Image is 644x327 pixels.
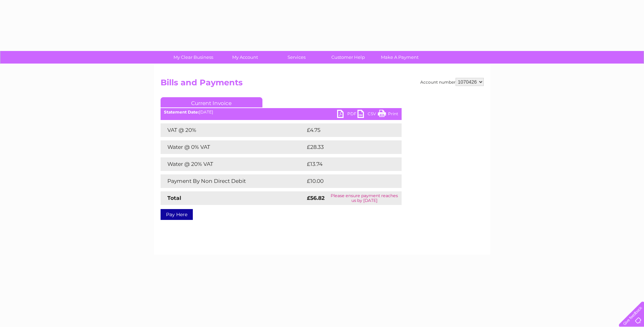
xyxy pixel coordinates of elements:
[307,195,325,201] strong: £56.82
[164,109,199,115] b: Statement Date:
[161,140,305,154] td: Water @ 0% VAT
[161,123,305,137] td: VAT @ 20%
[305,140,388,154] td: £28.33
[305,174,388,188] td: £10.00
[167,195,181,201] strong: Total
[161,209,193,220] a: Pay Here
[161,157,305,171] td: Water @ 20% VAT
[305,157,387,171] td: £13.74
[165,51,221,64] a: My Clear Business
[161,110,402,115] div: [DATE]
[378,110,398,120] a: Print
[161,78,484,91] h2: Bills and Payments
[420,78,484,86] div: Account number
[337,110,357,120] a: PDF
[320,51,376,64] a: Customer Help
[305,123,386,137] td: £4.75
[357,110,378,120] a: CSV
[372,51,428,64] a: Make A Payment
[217,51,273,64] a: My Account
[161,174,305,188] td: Payment By Non Direct Debit
[269,51,325,64] a: Services
[327,191,402,205] td: Please ensure payment reaches us by [DATE]
[161,97,262,107] a: Current Invoice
